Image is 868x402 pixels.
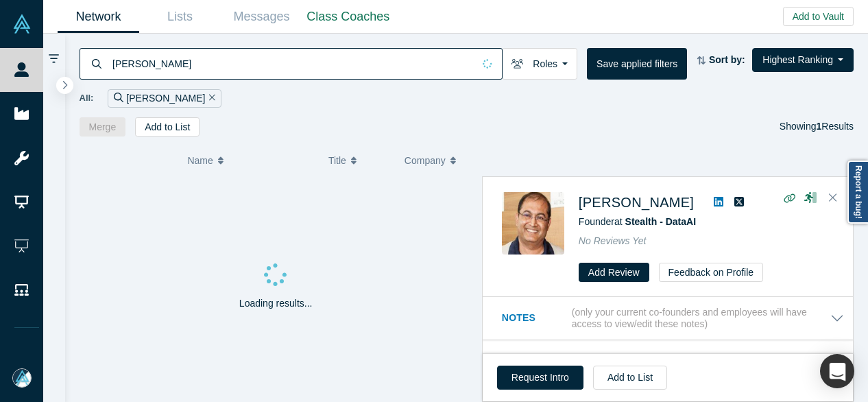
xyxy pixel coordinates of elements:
img: Aman Walia's Profile Image [502,192,564,255]
div: Showing [780,117,854,137]
button: Name [187,146,314,175]
button: Save applied filters [587,48,687,80]
a: Messages [221,1,302,33]
div: [PERSON_NAME] [108,89,221,108]
img: Alchemist Vault Logo [12,14,32,34]
h3: Notes [502,311,569,325]
p: Loading results... [239,296,313,311]
strong: 1 [817,121,822,132]
button: Add Review [579,263,649,282]
a: Class Coaches [302,1,394,33]
span: Company [405,146,446,175]
button: Highest Ranking [752,48,854,72]
p: (only your current co-founders and employees will have access to view/edit these notes) [572,307,830,330]
button: Add to Vault [783,7,854,26]
a: Stealth - DataAI [625,216,696,227]
button: Feedback on Profile [659,263,764,282]
strong: Sort by: [709,54,745,65]
button: Add to List [593,366,667,390]
button: Close [823,187,843,209]
a: [PERSON_NAME] [579,195,694,210]
a: Network [58,1,139,33]
button: Request Intro [497,366,583,390]
button: Roles [502,48,577,80]
span: All: [80,91,94,105]
span: Name [187,146,213,175]
span: Founder at [579,216,696,227]
span: No Reviews Yet [579,235,647,246]
img: Mia Scott's Account [12,368,32,388]
input: Search by name, title, company, summary, expertise, investment criteria or topics of focus [111,47,473,80]
button: Remove Filter [205,91,215,106]
button: Notes (only your current co-founders and employees will have access to view/edit these notes) [502,307,844,330]
button: Merge [80,117,126,137]
a: Lists [139,1,221,33]
button: Title [328,146,390,175]
button: Add to List [135,117,200,137]
a: Report a bug! [847,161,868,224]
button: Company [405,146,466,175]
span: Results [817,121,854,132]
span: Title [328,146,346,175]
